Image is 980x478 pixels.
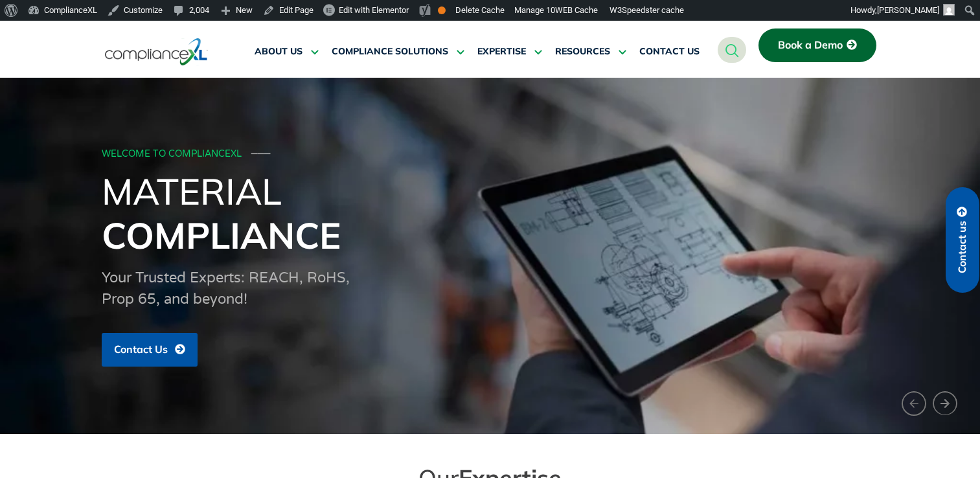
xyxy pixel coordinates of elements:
span: ABOUT US [255,46,302,58]
span: Your Trusted Experts: REACH, RoHS, Prop 65, and beyond! [102,269,350,308]
span: RESOURCES [555,46,610,58]
h1: Material [102,169,879,257]
a: navsearch-button [718,37,746,63]
a: Contact us [946,187,979,293]
span: EXPERTISE [477,46,526,58]
img: logo-one.svg [105,37,208,67]
a: EXPERTISE [477,36,542,67]
span: [PERSON_NAME] [877,5,939,15]
div: WELCOME TO COMPLIANCEXL [102,149,875,160]
span: Book a Demo [778,40,843,51]
div: OK [438,6,446,14]
span: Contact us [957,221,968,273]
a: COMPLIANCE SOLUTIONS [332,36,464,67]
span: Edit with Elementor [339,5,409,15]
a: ABOUT US [255,36,319,67]
span: Compliance [102,212,341,258]
a: Contact Us [102,333,198,367]
span: ─── [251,148,271,159]
a: RESOURCES [555,36,626,67]
span: CONTACT US [639,46,700,58]
span: COMPLIANCE SOLUTIONS [332,46,448,58]
span: Contact Us [114,344,168,356]
a: Book a Demo [758,28,876,62]
a: CONTACT US [639,36,700,67]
